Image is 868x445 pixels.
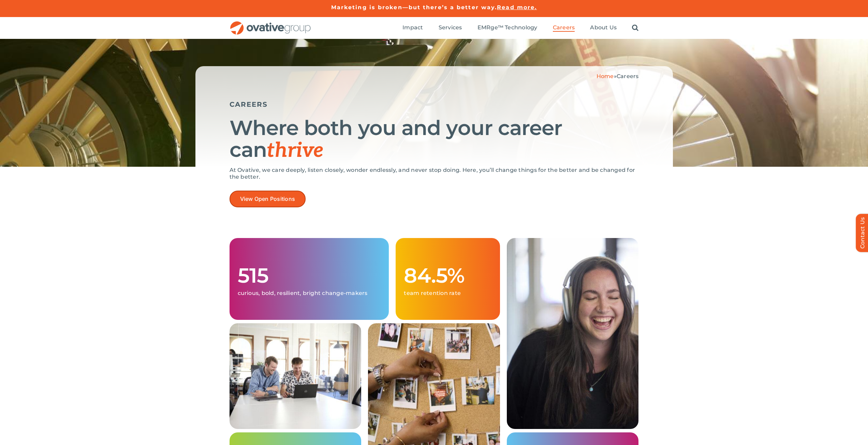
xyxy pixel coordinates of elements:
a: Impact [402,24,423,32]
a: Services [439,24,462,32]
a: Marketing is broken—but there’s a better way. [331,4,497,11]
span: View Open Positions [240,196,295,202]
h1: 515 [238,265,381,286]
a: Home [597,73,614,79]
nav: Menu [402,17,638,39]
span: Careers [617,73,639,79]
a: View Open Positions [230,191,306,207]
p: team retention rate [404,290,491,297]
a: Careers [553,24,575,32]
img: Careers – Grid 3 [507,238,639,429]
p: curious, bold, resilient, bright change-makers [238,290,381,297]
h1: 84.5% [404,265,491,286]
a: OG_Full_horizontal_RGB [230,20,311,27]
h5: CAREERS [230,100,639,108]
a: Read more. [497,4,537,11]
img: Careers – Grid 1 [230,323,362,429]
span: » [597,73,639,79]
a: EMRge™ Technology [477,24,538,32]
h1: Where both you and your career can [230,117,639,162]
a: About Us [590,24,617,32]
span: thrive [267,138,324,163]
a: Search [632,24,638,32]
p: At Ovative, we care deeply, listen closely, wonder endlessly, and never stop doing. Here, you’ll ... [230,167,639,180]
